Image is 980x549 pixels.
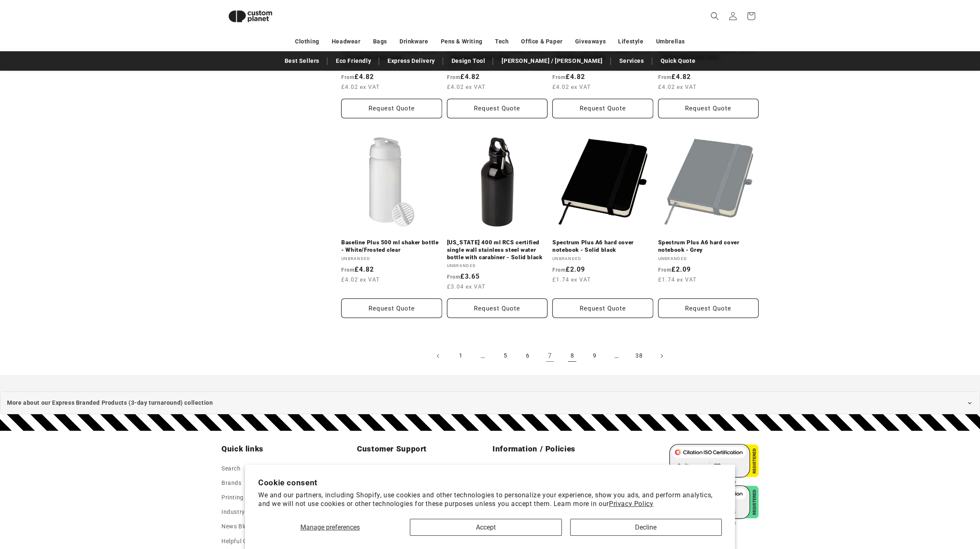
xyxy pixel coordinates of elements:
[341,347,759,365] nav: Pagination
[221,505,276,519] a: Industry Guide Blog
[541,347,559,365] a: Page 7
[496,347,514,365] a: Page 5
[630,347,648,365] a: Page 38
[474,347,492,365] span: …
[221,3,279,29] img: Custom Planet
[497,54,607,68] a: [PERSON_NAME] / [PERSON_NAME]
[618,34,643,49] a: Lifestyle
[492,444,623,454] h2: Information / Policies
[838,460,980,549] iframe: Chat Widget
[552,99,653,118] button: Request Quote
[552,298,653,318] button: Request Quote
[295,34,319,49] a: Clothing
[658,239,759,253] a: Spectrum Plus A6 hard cover notebook - Grey
[341,239,442,253] a: Baseline Plus 500 ml shaker bottle - White/Frosted clear
[447,54,490,68] a: Design Tool
[357,463,388,476] a: Contact Us
[608,347,626,365] span: …
[221,444,352,454] h2: Quick links
[521,34,562,49] a: Office & Paper
[7,398,213,408] span: More about our Express Branded Products (3-day turnaround) collection
[383,54,439,68] a: Express Delivery
[563,347,581,365] a: Page 8
[706,7,724,25] summary: Search
[221,463,241,476] a: Search
[495,34,509,49] a: Tech
[221,534,262,549] a: Helpful Guides
[281,54,323,68] a: Best Sellers
[300,523,360,531] span: Manage preferences
[447,99,548,118] button: Request Quote
[658,298,759,318] button: Request Quote
[656,34,685,49] a: Umbrellas
[519,347,537,365] a: Page 6
[570,519,722,536] button: Decline
[373,34,387,49] a: Bags
[669,444,759,485] img: ISO 9001 Certified
[357,444,488,454] h2: Customer Support
[657,54,700,68] a: Quick Quote
[492,463,538,476] a: Terms of Service
[332,34,361,49] a: Headwear
[452,347,470,365] a: Page 1
[341,99,442,118] button: Request Quote
[258,491,722,508] p: We and our partners, including Shopify, use cookies and other technologies to personalize your ex...
[429,347,447,365] a: Previous page
[221,476,242,490] a: Brands
[447,298,548,318] button: Request Quote
[585,347,604,365] a: Page 9
[221,490,258,505] a: Printing Blog
[341,298,442,318] button: Request Quote
[258,478,722,487] h2: Cookie consent
[575,34,606,49] a: Giveaways
[410,519,561,536] button: Accept
[258,519,402,536] button: Manage preferences
[552,239,653,253] a: Spectrum Plus A6 hard cover notebook - Solid black
[652,347,671,365] a: Next page
[609,500,653,508] a: Privacy Policy
[400,34,428,49] a: Drinkware
[658,99,759,118] button: Request Quote
[615,54,648,68] a: Services
[221,519,251,534] a: News Blog
[441,34,483,49] a: Pens & Writing
[447,239,548,261] a: [US_STATE] 400 ml RCS certified single wall stainless steel water bottle with carabiner - Solid b...
[332,54,375,68] a: Eco Friendly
